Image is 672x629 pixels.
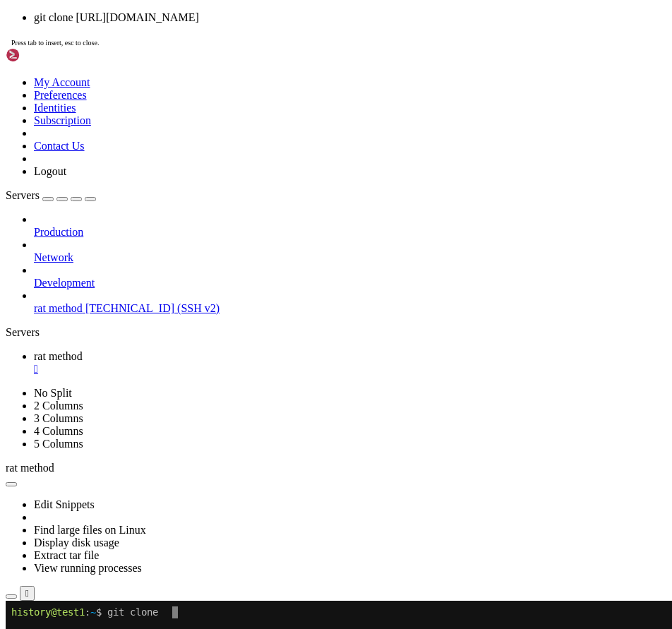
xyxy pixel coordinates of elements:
[85,302,220,314] span: [TECHNICAL_ID] (SSH v2)
[34,226,666,239] a: Production
[20,586,35,601] button: 
[85,6,90,17] span: ~
[34,289,666,315] li: rat method [TECHNICAL_ID] (SSH v2)
[34,76,90,88] a: My Account
[34,277,95,289] span: Development
[6,326,666,339] div: Servers
[34,251,666,264] a: Network
[6,6,488,18] x-row: : $ git clone
[34,114,91,126] a: Subscription
[34,264,666,289] li: Development
[34,412,83,424] a: 3 Columns
[34,239,666,264] li: Network
[34,165,66,177] a: Logout
[6,6,79,17] span: history@test1
[6,462,54,474] span: rat method
[34,226,83,238] span: Production
[25,588,29,599] div: 
[34,102,76,114] a: Identities
[34,140,85,152] a: Contact Us
[167,6,172,18] div: (27, 0)
[34,251,73,263] span: Network
[34,363,666,376] a: 
[6,189,40,201] span: Servers
[34,387,72,399] a: No Split
[34,524,146,536] a: Find large files on Linux
[34,302,83,314] span: rat method
[34,277,666,289] a: Development
[34,537,119,549] a: Display disk usage
[34,89,87,101] a: Preferences
[6,48,87,62] img: Shellngn
[34,425,83,437] a: 4 Columns
[34,213,666,239] li: Production
[34,549,99,561] a: Extract tar file
[34,302,666,315] a: rat method [TECHNICAL_ID] (SSH v2)
[34,400,83,412] a: 2 Columns
[34,350,83,362] span: rat method
[34,438,83,450] a: 5 Columns
[34,350,666,376] a: rat method
[34,562,142,574] a: View running processes
[34,11,666,24] li: git clone [URL][DOMAIN_NAME]
[34,498,95,510] a: Edit Snippets
[11,39,99,47] span: Press tab to insert, esc to close.
[6,189,96,201] a: Servers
